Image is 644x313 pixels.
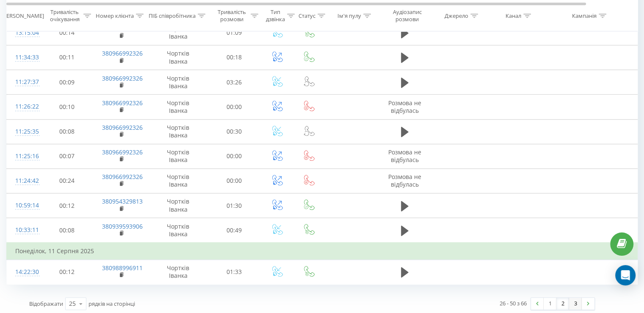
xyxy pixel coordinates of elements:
[102,49,143,57] a: 380966992326
[266,9,285,23] div: Тип дзвінка
[149,144,208,168] td: Чортків Іванка
[149,119,208,144] td: Чортків Іванка
[208,95,261,119] td: 00:00
[15,173,32,189] div: 11:24:42
[208,193,261,218] td: 01:30
[102,99,143,107] a: 380966992326
[102,74,143,82] a: 380966992326
[15,98,32,115] div: 11:26:22
[41,144,94,168] td: 00:07
[337,12,361,20] div: Ім'я пулу
[506,12,521,20] div: Канал
[500,299,527,307] div: 26 - 50 з 66
[208,168,261,193] td: 00:00
[208,144,261,168] td: 00:00
[69,299,76,308] div: 25
[149,70,208,95] td: Чортків Іванка
[41,218,94,243] td: 00:08
[41,168,94,193] td: 00:24
[15,264,32,280] div: 14:22:30
[15,123,32,140] div: 11:25:35
[208,119,261,144] td: 00:30
[41,45,94,70] td: 00:11
[15,49,32,66] div: 11:34:33
[208,45,261,70] td: 00:18
[387,9,428,23] div: Аудіозапис розмови
[41,70,94,95] td: 00:09
[149,218,208,243] td: Чортків Іванка
[41,193,94,218] td: 00:12
[149,168,208,193] td: Чортків Іванка
[149,45,208,70] td: Чортків Іванка
[102,173,143,181] a: 380966992326
[88,300,135,307] span: рядків на сторінці
[1,12,44,20] div: [PERSON_NAME]
[388,99,421,115] span: Розмова не відбулась
[149,193,208,218] td: Чортків Іванка
[149,20,208,45] td: Чортків Іванка
[102,123,143,131] a: 380966992326
[102,148,143,156] a: 380966992326
[208,260,261,284] td: 01:33
[445,12,468,20] div: Джерело
[48,9,81,23] div: Тривалість очікування
[215,9,249,23] div: Тривалість розмови
[102,222,143,230] a: 380939593906
[96,12,134,20] div: Номер клієнта
[149,260,208,284] td: Чортків Іванка
[15,222,32,238] div: 10:33:11
[208,218,261,243] td: 00:49
[572,12,597,20] div: Кампанія
[102,264,143,272] a: 380988996911
[388,148,421,164] span: Розмова не відбулась
[41,260,94,284] td: 00:12
[29,300,63,307] span: Відображати
[544,298,556,310] a: 1
[299,12,315,20] div: Статус
[569,298,582,310] a: 3
[41,119,94,144] td: 00:08
[15,197,32,214] div: 10:59:14
[15,148,32,165] div: 11:25:16
[41,95,94,119] td: 00:10
[149,12,196,20] div: ПІБ співробітника
[15,74,32,90] div: 11:27:37
[15,25,32,41] div: 13:15:04
[615,265,636,285] div: Open Intercom Messenger
[208,20,261,45] td: 01:09
[41,20,94,45] td: 00:14
[208,70,261,95] td: 03:26
[388,173,421,188] span: Розмова не відбулась
[556,298,569,310] a: 2
[149,95,208,119] td: Чортків Іванка
[102,197,143,205] a: 380954329813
